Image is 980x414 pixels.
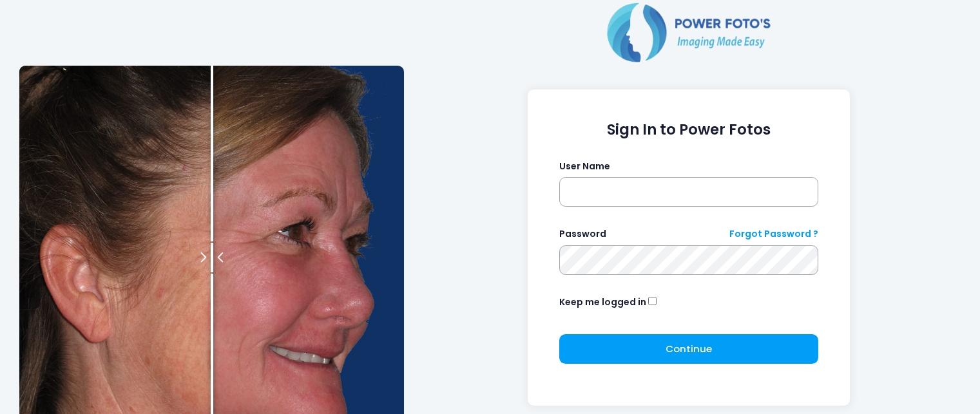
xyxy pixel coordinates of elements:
[559,121,819,138] h1: Sign In to Power Fotos
[729,227,818,241] a: Forgot Password ?
[559,296,646,309] label: Keep me logged in
[666,342,712,355] span: Continue
[559,334,819,364] button: Continue
[559,227,606,241] label: Password
[559,160,610,173] label: User Name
